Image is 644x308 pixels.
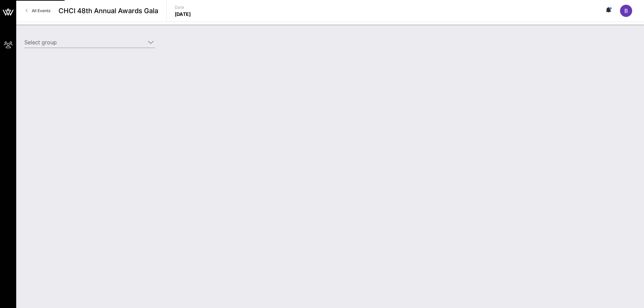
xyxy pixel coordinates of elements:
span: B [624,7,628,14]
p: [DATE] [175,11,191,18]
a: All Events [22,5,54,16]
div: B [620,5,632,17]
span: All Events [32,8,50,13]
span: CHCI 48th Annual Awards Gala [58,6,158,16]
p: Date [175,4,191,11]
